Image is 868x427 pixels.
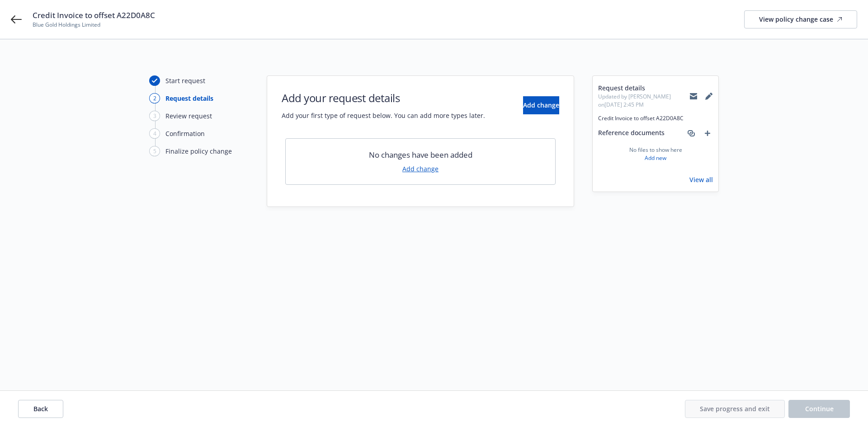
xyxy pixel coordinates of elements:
div: View policy change case [759,11,842,28]
button: Continue [788,400,850,418]
div: Review request [165,111,212,121]
span: Reference documents [598,128,665,139]
span: Add your first type of request below. You can add more types later. [282,111,485,120]
button: Add change [523,96,559,114]
div: 4 [149,128,160,139]
span: Save progress and exit [700,404,770,413]
a: add [702,128,713,139]
div: Finalize policy change [165,146,232,156]
span: Request details [598,83,689,93]
span: Credit Invoice to offset A22D0A8C [33,10,155,21]
a: Add new [645,154,666,162]
div: Start request [165,76,205,85]
div: Confirmation [165,129,205,138]
span: Blue Gold Holdings Limited [33,21,155,29]
a: associate [686,128,697,139]
a: Add change [402,164,439,174]
a: View policy change case [744,10,857,28]
span: No files to show here [629,146,682,154]
span: Add change [523,101,559,109]
span: Continue [805,404,834,413]
div: Request details [165,94,213,103]
span: Updated by [PERSON_NAME] on [DATE] 2:45 PM [598,93,689,109]
button: Back [18,400,63,418]
h1: Add your request details [282,90,485,105]
div: 5 [149,146,160,156]
button: Save progress and exit [685,400,785,418]
div: 2 [149,93,160,103]
div: 3 [149,111,160,121]
span: No changes have been added [369,150,472,160]
span: Back [33,404,48,413]
a: View all [689,175,713,184]
span: Credit Invoice to offset A22D0A8C [598,114,713,122]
